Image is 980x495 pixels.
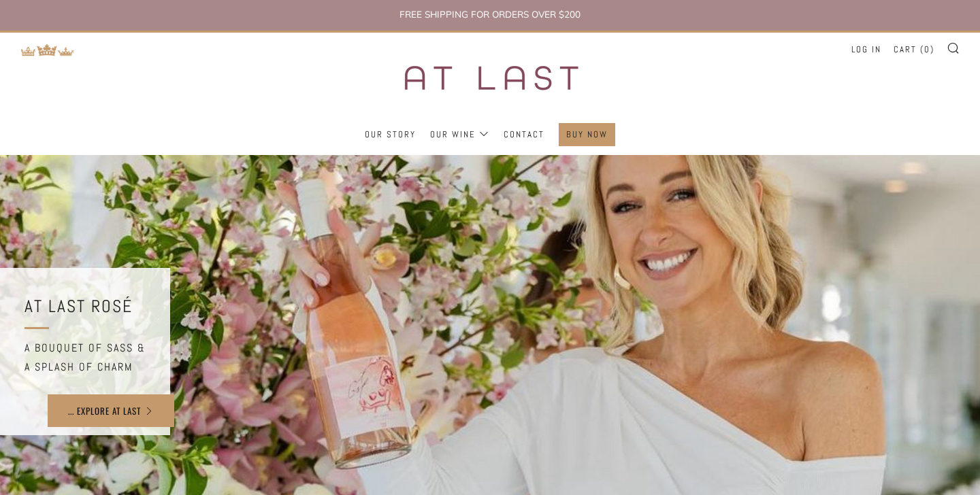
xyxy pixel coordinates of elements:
img: three kings wine merchants [371,33,609,123]
img: Return to TKW Merchants [20,44,75,56]
h5: A BOUQUET OF SASS & A SPLASH OF CHARM [24,339,146,375]
a: Our Story [365,124,416,146]
a: Contact [504,124,544,146]
a: ... EXPLORE AT LAST [48,394,174,427]
a: Log in [851,39,881,61]
a: Our Wine [430,124,489,146]
a: Buy Now [566,124,608,146]
span: 0 [924,44,930,55]
h2: AT LAST ROSÉ [24,292,146,321]
a: Cart (0) [894,39,934,61]
a: Return to TKW Merchants [20,42,75,55]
